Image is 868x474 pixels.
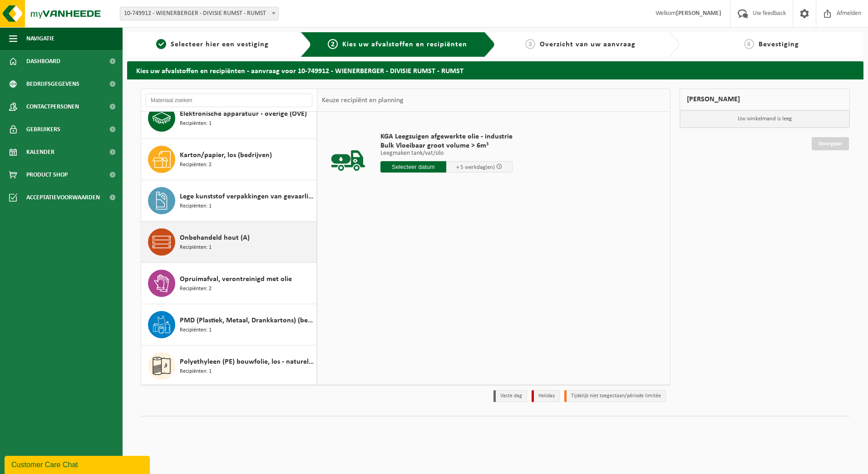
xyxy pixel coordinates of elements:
[328,39,338,49] span: 2
[342,41,467,48] span: Kies uw afvalstoffen en recipiënten
[26,27,54,50] span: Navigatie
[759,41,799,48] span: Bevestiging
[120,7,278,20] span: 10-749912 - WIENERBERGER - DIVISIE RUMST - RUMST
[26,186,100,209] span: Acceptatievoorwaarden
[680,89,850,110] div: [PERSON_NAME]
[493,390,527,402] li: Vaste dag
[456,164,495,170] span: + 5 werkdag(en)
[380,132,513,141] span: KGA Leegzuigen afgewerkte olie - industrie
[127,61,863,79] h2: Kies uw afvalstoffen en recipiënten - aanvraag voor 10-749912 - WIENERBERGER - DIVISIE RUMST - RUMST
[141,304,317,346] button: PMD (Plastiek, Metaal, Drankkartons) (bedrijven) Recipiënten: 1
[26,163,68,186] span: Product Shop
[180,232,250,243] span: Onbehandeld hout (A)
[180,326,212,335] span: Recipiënten: 1
[180,315,314,326] span: PMD (Plastiek, Metaal, Drankkartons) (bedrijven)
[564,390,666,402] li: Tijdelijk niet toegestaan/période limitée
[26,141,54,163] span: Kalender
[141,98,317,139] button: Elektronische apparatuur - overige (OVE) Recipiënten: 1
[120,7,279,20] span: 10-749912 - WIENERBERGER - DIVISIE RUMST - RUMST
[525,39,535,49] span: 3
[317,89,408,112] div: Keuze recipiënt en planning
[180,191,314,202] span: Lege kunststof verpakkingen van gevaarlijke stoffen
[812,137,849,150] a: Doorgaan
[532,390,560,402] li: Holiday
[744,39,754,49] span: 4
[676,10,721,17] strong: [PERSON_NAME]
[180,109,307,119] span: Elektronische apparatuur - overige (OVE)
[540,41,636,48] span: Overzicht van uw aanvraag
[141,346,317,387] button: Polyethyleen (PE) bouwfolie, los - naturel/gekleurd Recipiënten: 1
[680,110,850,128] p: Uw winkelmand is leeg
[156,39,166,49] span: 1
[380,161,447,173] input: Selecteer datum
[180,285,212,293] span: Recipiënten: 2
[180,367,212,376] span: Recipiënten: 1
[380,141,513,150] span: Bulk Vloeibaar groot volume > 6m³
[132,39,293,50] a: 1Selecteer hier een vestiging
[26,73,79,95] span: Bedrijfsgegevens
[141,222,317,263] button: Onbehandeld hout (A) Recipiënten: 1
[380,150,513,157] p: Leegmaken tank/vat/silo
[141,139,317,180] button: Karton/papier, los (bedrijven) Recipiënten: 2
[180,150,272,161] span: Karton/papier, los (bedrijven)
[180,356,314,367] span: Polyethyleen (PE) bouwfolie, los - naturel/gekleurd
[180,202,212,211] span: Recipiënten: 1
[26,118,60,141] span: Gebruikers
[180,119,212,128] span: Recipiënten: 1
[180,274,292,285] span: Opruimafval, verontreinigd met olie
[141,263,317,304] button: Opruimafval, verontreinigd met olie Recipiënten: 2
[5,454,152,474] iframe: chat widget
[141,180,317,222] button: Lege kunststof verpakkingen van gevaarlijke stoffen Recipiënten: 1
[171,41,269,48] span: Selecteer hier een vestiging
[26,50,60,73] span: Dashboard
[146,94,312,107] input: Materiaal zoeken
[180,161,212,169] span: Recipiënten: 2
[180,243,212,252] span: Recipiënten: 1
[26,95,79,118] span: Contactpersonen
